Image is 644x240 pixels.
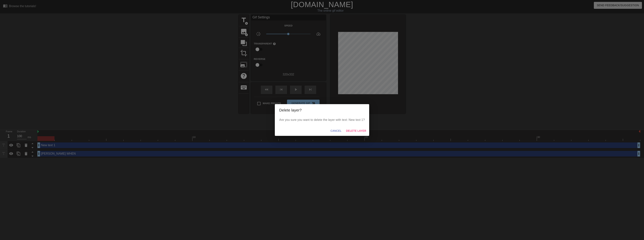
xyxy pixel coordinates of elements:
[344,127,368,134] button: Delete Layer
[330,129,341,133] span: Cancel
[346,129,366,133] span: Delete Layer
[329,127,343,134] button: Cancel
[279,107,365,113] h2: Delete layer?
[279,118,365,122] p: Are you sure you want to delete the layer with text: New text 1?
